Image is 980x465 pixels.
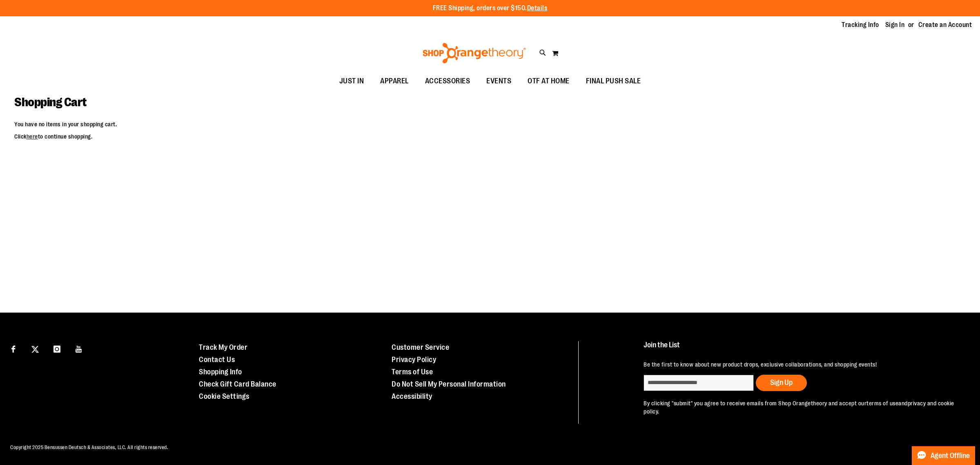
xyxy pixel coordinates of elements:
[417,72,479,91] a: ACCESSORIES
[586,72,641,90] span: FINAL PUSH SALE
[199,343,247,351] a: Track My Order
[644,360,958,369] p: Be the first to know about new product drops, exclusive collaborations, and shopping events!
[519,72,578,91] a: OTF AT HOME
[372,72,417,91] a: APPAREL
[14,120,966,128] p: You have no items in your shopping cart.
[392,355,436,364] a: Privacy Policy
[433,4,548,13] p: FREE Shipping, orders over $150.
[918,20,972,29] a: Create an Account
[14,95,87,109] span: Shopping Cart
[50,341,64,355] a: Visit our Instagram page
[392,343,449,351] a: Customer Service
[339,72,364,90] span: JUST IN
[885,20,905,29] a: Sign In
[644,400,954,415] a: privacy and cookie policy.
[528,72,570,90] span: OTF AT HOME
[866,400,898,407] a: terms of use
[392,392,432,400] a: Accessibility
[644,341,958,356] h4: Join the List
[27,133,38,140] a: here
[578,72,649,91] a: FINAL PUSH SALE
[486,72,511,90] span: EVENTS
[31,346,39,353] img: Twitter
[28,341,42,355] a: Visit our X page
[644,399,958,416] p: By clicking "submit" you agree to receive emails from Shop Orangetheory and accept our and
[199,355,235,364] a: Contact Us
[6,341,20,355] a: Visit our Facebook page
[842,20,879,29] a: Tracking Info
[72,341,86,355] a: Visit our Youtube page
[331,72,372,91] a: JUST IN
[527,4,548,12] a: Details
[912,446,975,465] button: Agent Offline
[199,392,249,400] a: Cookie Settings
[380,72,409,90] span: APPAREL
[199,380,276,388] a: Check Gift Card Balance
[199,368,242,376] a: Shopping Info
[10,445,168,450] span: Copyright 2025 Bensussen Deutsch & Associates, LLC. All rights reserved.
[425,72,470,90] span: ACCESSORIES
[931,452,970,460] span: Agent Offline
[770,378,793,387] span: Sign Up
[421,43,527,63] img: Shop Orangetheory
[478,72,519,91] a: EVENTS
[14,132,966,141] p: Click to continue shopping.
[644,375,754,391] input: enter email
[392,368,433,376] a: Terms of Use
[392,380,506,388] a: Do Not Sell My Personal Information
[756,375,807,391] button: Sign Up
